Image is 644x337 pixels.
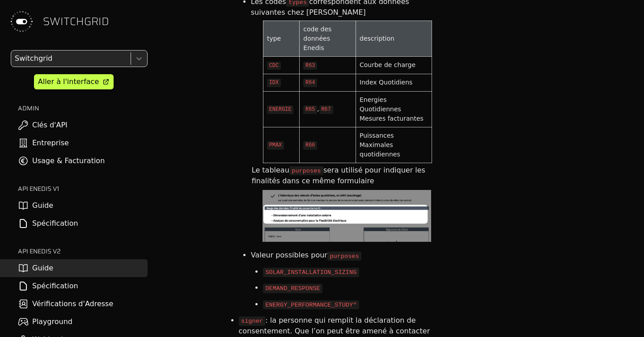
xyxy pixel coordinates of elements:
[289,166,323,175] code: purposes
[263,300,359,309] code: ENERGY_PERFORMANCE_STUDY"
[251,164,432,247] div: Le tableau sera utilisé pour indiquer les finalités dans ce même formulaire
[263,190,432,242] img: notion image
[303,25,352,53] div: code des données Enedis
[303,141,317,150] code: R66
[319,105,333,114] code: R67
[267,62,281,70] code: CDC
[34,74,114,89] a: Aller à l'interface
[18,184,148,193] h2: API ENEDIS v1
[360,60,428,70] div: Courbe de charge
[251,247,432,263] li: Valeur possibles pour
[267,34,296,43] div: type
[303,104,352,114] div: ,
[360,34,428,43] div: description
[7,7,36,36] img: Switchgrid Logo
[267,141,284,150] code: PMAX
[263,284,322,293] code: DEMAND_RESPONSE
[18,104,148,113] h2: ADMIN
[360,95,428,123] div: Energies Quotidiennes Mesures facturantes
[239,316,266,325] code: signer
[267,79,281,87] code: IDX
[360,78,428,87] div: Index Quotidiens
[303,62,317,70] code: R63
[267,105,293,114] code: ENERGIE
[38,76,99,87] div: Aller à l'interface
[303,79,317,87] code: R64
[43,14,109,29] span: SWITCHGRID
[18,247,148,256] h2: API ENEDIS v2
[327,252,361,261] code: purposes
[263,268,359,277] code: SOLAR_INSTALLATION_SIZING
[360,131,428,159] div: Puissances Maximales quotidiennes
[303,105,317,114] code: R65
